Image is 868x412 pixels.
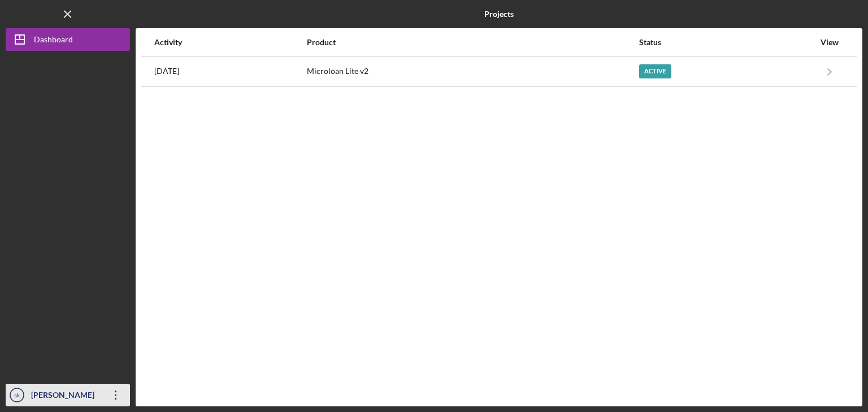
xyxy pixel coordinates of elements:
div: Active [639,64,671,78]
button: Dashboard [6,28,130,51]
div: Microloan Lite v2 [307,58,638,86]
div: Activity [154,38,306,47]
div: Product [307,38,638,47]
div: Status [639,38,814,47]
b: Projects [484,10,514,19]
text: sk [14,392,20,398]
div: [PERSON_NAME] [28,384,102,409]
button: sk[PERSON_NAME] [6,384,130,406]
div: Dashboard [34,28,73,54]
div: View [815,38,844,47]
time: 2025-08-05 20:46 [154,67,179,76]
